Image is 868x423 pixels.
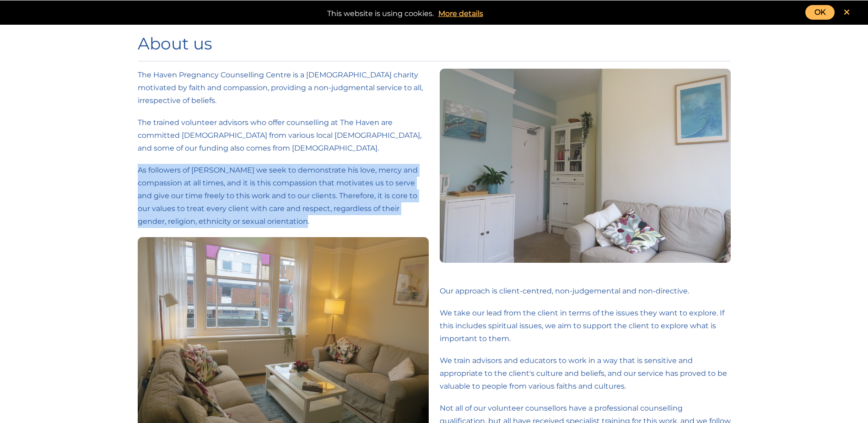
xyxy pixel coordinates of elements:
p: We take our lead from the client in terms of the issues they want to explore. If this includes sp... [440,307,731,345]
p: Our approach is client-centred, non-judgemental and non-directive. [440,285,731,298]
a: OK [805,5,835,20]
p: As followers of [PERSON_NAME] we seek to demonstrate his love, mercy and compassion at all times,... [138,164,429,228]
h1: About us [138,34,731,54]
p: The Haven Pregnancy Counselling Centre is a [DEMOGRAPHIC_DATA] charity motivated by faith and com... [138,69,429,107]
a: More details [434,7,488,20]
p: We train advisors and educators to work in a way that is sensitive and appropriate to the client'... [440,354,731,393]
img: The Haven's counselling room from another angle [440,69,731,263]
div: This website is using cookies. [9,5,859,20]
p: The trained volunteer advisors who offer counselling at The Haven are committed [DEMOGRAPHIC_DATA... [138,116,429,155]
